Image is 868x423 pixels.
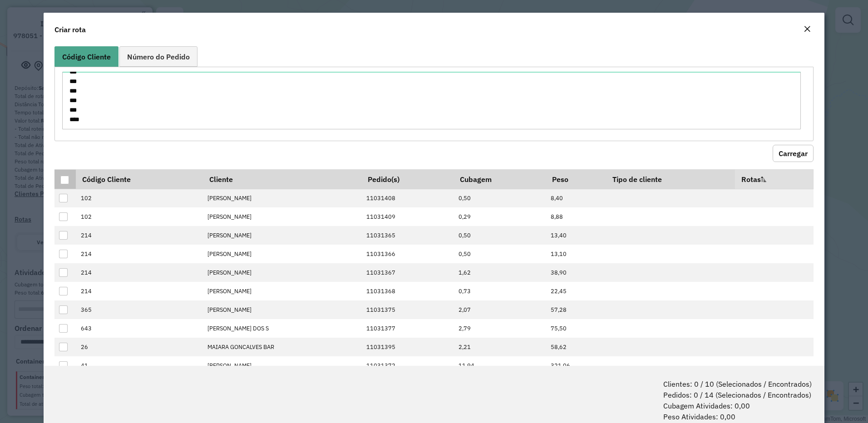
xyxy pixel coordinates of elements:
td: [PERSON_NAME] DOS S [203,319,362,338]
th: Pedido(s) [362,169,454,189]
td: 214 [76,282,203,300]
td: 13,10 [546,245,606,263]
td: [PERSON_NAME] [203,245,362,263]
th: Peso [546,169,606,189]
td: 2,07 [454,300,546,319]
td: 214 [76,226,203,245]
span: 11031368 [366,287,395,295]
span: 11031367 [366,269,395,276]
span: 11031377 [366,325,395,332]
span: 11031395 [366,343,395,351]
button: Carregar [773,145,814,162]
td: [PERSON_NAME] [203,300,362,319]
td: 11,94 [454,356,546,375]
td: 41 [76,356,203,375]
td: 102 [76,189,203,207]
td: [PERSON_NAME] [203,263,362,282]
td: [PERSON_NAME] [203,356,362,375]
td: 214 [76,263,203,282]
td: 22,45 [546,282,606,300]
th: Tipo de cliente [606,169,735,189]
td: 102 [76,207,203,226]
span: 11031408 [366,194,395,202]
td: 75,50 [546,319,606,338]
td: 8,40 [546,189,606,207]
span: 11031372 [366,362,395,369]
td: 321,06 [546,356,606,375]
span: 11031375 [366,306,395,314]
span: Código Cliente [62,53,111,60]
td: 38,90 [546,263,606,282]
td: 2,79 [454,319,546,338]
td: 0,50 [454,189,546,207]
td: 26 [76,338,203,356]
th: Cliente [203,169,362,189]
th: Rotas [735,169,814,189]
td: [PERSON_NAME] [203,226,362,245]
span: 11031365 [366,231,395,239]
th: Código Cliente [76,169,203,189]
span: Número do Pedido [127,53,190,60]
span: 11031366 [366,250,395,258]
td: 58,62 [546,338,606,356]
td: 214 [76,245,203,263]
td: 0,50 [454,226,546,245]
th: Cubagem [454,169,546,189]
td: 643 [76,319,203,338]
td: 365 [76,300,203,319]
td: 13,40 [546,226,606,245]
td: [PERSON_NAME] [203,282,362,300]
em: Fechar [804,25,811,33]
td: 8,88 [546,207,606,226]
span: Clientes: 0 / 10 (Selecionados / Encontrados) Pedidos: 0 / 14 (Selecionados / Encontrados) Cubage... [663,379,812,422]
td: [PERSON_NAME] [203,207,362,226]
td: 0,29 [454,207,546,226]
td: 1,62 [454,263,546,282]
td: 57,28 [546,300,606,319]
td: [PERSON_NAME] [203,189,362,207]
td: 2,21 [454,338,546,356]
td: MAIARA GONCALVES BAR [203,338,362,356]
button: Close [801,24,814,35]
h4: Criar rota [54,24,86,35]
span: 11031409 [366,213,395,221]
td: 0,73 [454,282,546,300]
td: 0,50 [454,245,546,263]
